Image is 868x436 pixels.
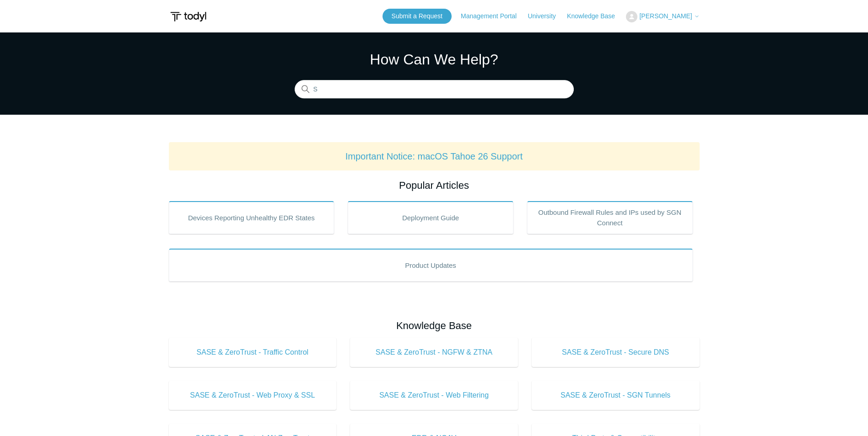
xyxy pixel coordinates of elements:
a: Knowledge Base [567,11,624,21]
a: Devices Reporting Unhealthy EDR States [169,201,334,234]
a: Product Updates [169,249,693,282]
a: Management Portal [461,11,526,21]
a: SASE & ZeroTrust - SGN Tunnels [532,381,700,410]
a: SASE & ZeroTrust - Web Filtering [350,381,518,410]
span: SASE & ZeroTrust - Web Filtering [364,390,504,401]
button: [PERSON_NAME] [626,11,699,22]
a: Deployment Guide [348,201,513,234]
img: Todyl Support Center Help Center home page [169,8,208,25]
span: SASE & ZeroTrust - NGFW & ZTNA [364,347,504,358]
a: SASE & ZeroTrust - Web Proxy & SSL [169,381,337,410]
input: Search [295,80,574,99]
a: Outbound Firewall Rules and IPs used by SGN Connect [527,201,693,234]
a: Important Notice: macOS Tahoe 26 Support [345,151,523,161]
span: SASE & ZeroTrust - Traffic Control [183,347,323,358]
a: Submit a Request [383,9,452,24]
h2: Popular Articles [169,178,700,193]
h2: Knowledge Base [169,318,700,333]
a: University [528,11,565,21]
a: SASE & ZeroTrust - Traffic Control [169,338,337,367]
h1: How Can We Help? [295,48,574,70]
span: SASE & ZeroTrust - SGN Tunnels [545,390,686,401]
span: [PERSON_NAME] [639,12,692,20]
span: SASE & ZeroTrust - Secure DNS [545,347,686,358]
a: SASE & ZeroTrust - Secure DNS [532,338,700,367]
span: SASE & ZeroTrust - Web Proxy & SSL [183,390,323,401]
a: SASE & ZeroTrust - NGFW & ZTNA [350,338,518,367]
